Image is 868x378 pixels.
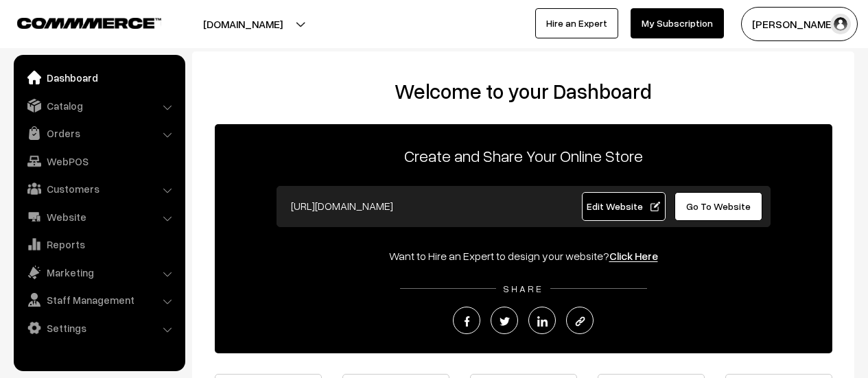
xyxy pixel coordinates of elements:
[206,79,841,104] h2: Welcome to your Dashboard
[17,204,180,229] a: Website
[17,316,180,340] a: Settings
[17,14,137,30] a: COMMMERCE
[496,283,550,294] span: SHARE
[686,200,751,212] span: Go To Website
[17,149,180,174] a: WebPOS
[830,14,851,34] img: user
[215,248,832,264] div: Want to Hire an Expert to design your website?
[155,7,331,41] button: [DOMAIN_NAME]
[17,121,180,145] a: Orders
[582,192,666,221] a: Edit Website
[609,249,658,263] a: Click Here
[17,18,161,28] img: COMMMERCE
[17,260,180,285] a: Marketing
[17,232,180,257] a: Reports
[17,65,180,90] a: Dashboard
[741,7,858,41] button: [PERSON_NAME]
[17,93,180,118] a: Catalog
[17,287,180,312] a: Staff Management
[587,200,660,212] span: Edit Website
[631,8,724,38] a: My Subscription
[675,192,763,221] a: Go To Website
[535,8,618,38] a: Hire an Expert
[215,143,832,168] p: Create and Share Your Online Store
[17,176,180,201] a: Customers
